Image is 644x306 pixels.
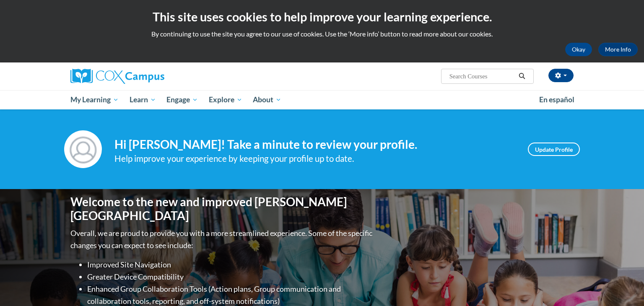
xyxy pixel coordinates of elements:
[64,130,102,168] img: Profile Image
[248,90,287,109] a: About
[548,69,574,82] button: Account Settings
[516,71,528,81] button: Search
[203,90,248,109] a: Explore
[70,69,230,84] a: Cox Campus
[539,95,574,104] span: En español
[534,91,580,109] a: En español
[87,259,374,271] li: Improved Site Navigation
[598,43,638,56] a: More Info
[65,90,124,109] a: My Learning
[70,95,119,105] span: My Learning
[161,90,203,109] a: Engage
[114,152,515,166] div: Help improve your experience by keeping your profile up to date.
[610,272,637,299] iframe: Button to launch messaging window
[565,43,592,56] button: Okay
[6,29,638,39] p: By continuing to use the site you agree to our use of cookies. Use the ‘More info’ button to read...
[58,90,586,109] div: Main menu
[130,95,156,105] span: Learn
[6,8,638,25] h2: This site uses cookies to help improve your learning experience.
[253,95,281,105] span: About
[209,95,242,105] span: Explore
[87,271,374,283] li: Greater Device Compatibility
[70,227,374,252] p: Overall, we are proud to provide you with a more streamlined experience. Some of the specific cha...
[70,69,164,84] img: Cox Campus
[449,71,516,81] input: Search Courses
[70,195,374,223] h1: Welcome to the new and improved [PERSON_NAME][GEOGRAPHIC_DATA]
[124,90,161,109] a: Learn
[114,137,515,152] h4: Hi [PERSON_NAME]! Take a minute to review your profile.
[528,143,580,156] a: Update Profile
[166,95,198,105] span: Engage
